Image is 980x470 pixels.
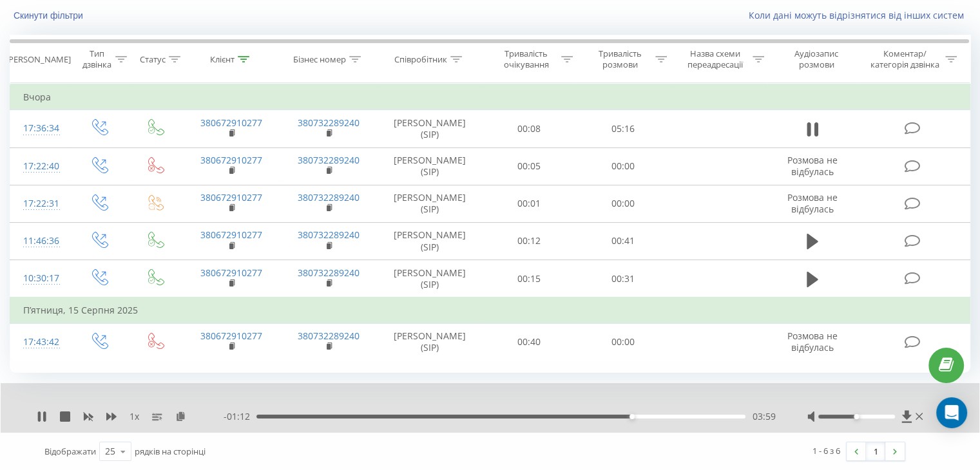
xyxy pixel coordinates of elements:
td: [PERSON_NAME] (SIP) [378,222,483,259]
span: Розмова не відбулась [787,191,838,215]
span: Розмова не відбулась [787,154,838,178]
div: Тривалість розмови [588,48,652,70]
a: 380732289240 [298,267,360,279]
td: 00:01 [483,185,576,222]
td: Вчора [10,84,970,110]
div: Назва схеми переадресації [682,48,749,70]
div: [PERSON_NAME] [6,54,71,65]
div: Клієнт [210,54,235,65]
div: Тривалість очікування [494,48,559,70]
span: Відображати [44,446,96,457]
td: 00:00 [576,147,669,185]
td: 00:31 [576,260,669,298]
a: 380672910277 [200,229,262,241]
td: [PERSON_NAME] (SIP) [378,323,483,361]
td: [PERSON_NAME] (SIP) [378,147,483,185]
div: Коментар/категорія дзвінка [867,48,942,70]
div: Open Intercom Messenger [936,397,967,428]
div: 1 - 6 з 6 [812,444,840,457]
td: 00:05 [483,147,576,185]
div: Тип дзвінка [81,48,111,70]
span: Розмова не відбулась [787,330,838,353]
div: Статус [140,54,166,65]
a: 380672910277 [200,117,262,129]
td: П’ятниця, 15 Серпня 2025 [10,297,970,323]
a: 380672910277 [200,154,262,166]
a: 380732289240 [298,154,360,166]
a: 380732289240 [298,117,360,129]
td: 00:00 [576,323,669,361]
div: 17:36:34 [23,116,57,141]
td: 05:16 [576,110,669,147]
td: 00:40 [483,323,576,361]
td: 00:15 [483,260,576,298]
a: 380732289240 [298,191,360,203]
div: 17:22:31 [23,191,57,216]
span: рядків на сторінці [135,446,206,457]
td: 00:12 [483,222,576,259]
div: 10:30:17 [23,266,57,291]
td: 00:08 [483,110,576,147]
span: 03:59 [752,410,775,423]
td: 00:00 [576,185,669,222]
td: [PERSON_NAME] (SIP) [378,260,483,298]
span: - 01:12 [224,410,256,423]
a: 380732289240 [298,330,360,342]
div: 17:22:40 [23,154,57,179]
a: 380672910277 [200,267,262,279]
div: 17:43:42 [23,330,57,355]
div: Аудіозапис розмови [779,48,854,70]
td: 00:41 [576,222,669,259]
a: 1 [866,442,885,460]
div: Бізнес номер [293,54,346,65]
div: Співробітник [394,54,447,65]
div: Accessibility label [629,414,635,419]
button: Скинути фільтри [10,10,90,21]
a: 380672910277 [200,191,262,203]
div: 11:46:36 [23,229,57,254]
td: [PERSON_NAME] (SIP) [378,110,483,147]
span: 1 x [130,410,139,423]
a: 380732289240 [298,229,360,241]
a: 380672910277 [200,330,262,342]
a: Коли дані можуть відрізнятися вiд інших систем [749,9,970,21]
div: 25 [105,445,115,458]
td: [PERSON_NAME] (SIP) [378,185,483,222]
div: Accessibility label [854,414,859,419]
